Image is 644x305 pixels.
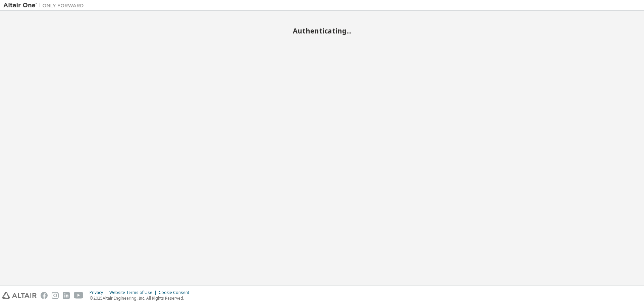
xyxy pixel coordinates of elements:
div: Website Terms of Use [109,290,159,295]
img: altair_logo.svg [2,292,37,299]
img: Altair One [3,2,87,9]
h2: Authenticating... [3,26,641,35]
img: linkedin.svg [63,292,70,299]
p: © 2025 Altair Engineering, Inc. All Rights Reserved. [90,295,193,301]
div: Privacy [90,290,109,295]
div: Cookie Consent [159,290,193,295]
img: instagram.svg [52,292,59,299]
img: facebook.svg [41,292,48,299]
img: youtube.svg [74,292,84,299]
